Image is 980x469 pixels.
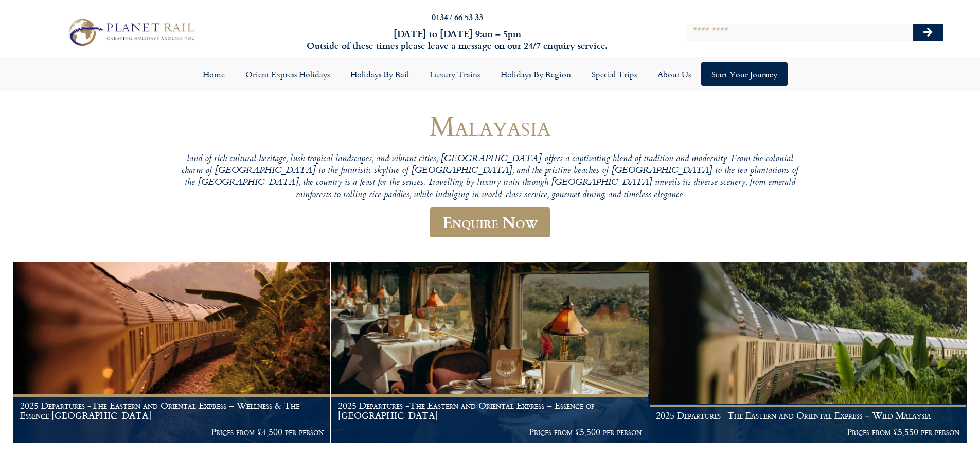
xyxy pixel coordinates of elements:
a: 2025 Departures -The Eastern and Oriental Express – Essence of [GEOGRAPHIC_DATA] Prices from £5,5... [331,262,649,444]
h1: 2025 Departures -The Eastern and Oriental Express – Essence of [GEOGRAPHIC_DATA] [338,401,642,421]
a: 2025 Departures -The Eastern and Oriental Express – Wellness & The Essence [GEOGRAPHIC_DATA] Pric... [13,262,331,444]
h1: 2025 Departures -The Eastern and Oriental Express – Wellness & The Essence [GEOGRAPHIC_DATA] [20,401,324,421]
a: Special Trips [581,62,647,86]
a: Luxury Trains [419,62,490,86]
h1: 2025 Departures -The Eastern and Oriental Express – Wild Malaysia [656,410,959,421]
p: Prices from £4,500 per person [20,427,324,437]
p: Prices from £5,550 per person [656,427,959,437]
p: land of rich cultural heritage, lush tropical landscapes, and vibrant cities, [GEOGRAPHIC_DATA] o... [182,153,799,201]
h1: Malayasia [182,111,799,141]
button: Search [913,24,943,41]
a: About Us [647,62,701,86]
a: Holidays by Rail [340,62,419,86]
a: Orient Express Holidays [235,62,340,86]
h6: [DATE] to [DATE] 9am – 5pm Outside of these times please leave a message on our 24/7 enquiry serv... [264,28,651,52]
a: 2025 Departures -The Eastern and Oriental Express – Wild Malaysia Prices from £5,550 per person [649,262,967,444]
a: Holidays by Region [490,62,581,86]
img: Planet Rail Train Holidays Logo [63,15,198,48]
a: Start your Journey [701,62,788,86]
nav: Menu [5,62,975,86]
a: Enquire Now [430,207,550,238]
a: 01347 66 53 33 [432,11,483,23]
a: Home [192,62,235,86]
p: Prices from £5,500 per person [338,427,642,437]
